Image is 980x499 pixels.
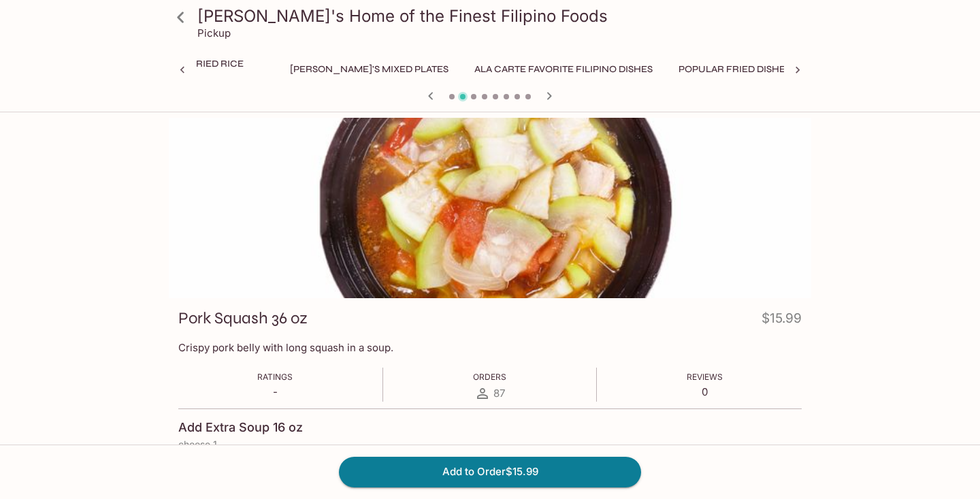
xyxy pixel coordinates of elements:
[169,118,811,298] div: Pork Squash 36 oz
[197,27,231,39] p: Pickup
[467,60,660,79] button: Ala Carte Favorite Filipino Dishes
[473,372,506,382] span: Orders
[493,387,505,400] span: 87
[687,385,723,398] p: 0
[257,372,293,382] span: Ratings
[762,308,802,334] h4: $15.99
[178,341,802,354] p: Crispy pork belly with long squash in a soup.
[197,5,806,27] h3: [PERSON_NAME]'s Home of the Finest Filipino Foods
[339,457,641,487] button: Add to Order$15.99
[178,439,802,450] p: choose 1
[687,372,723,382] span: Reviews
[178,308,308,329] h3: Pork Squash 36 oz
[257,385,293,398] p: -
[178,420,303,435] h4: Add Extra Soup 16 oz
[671,60,798,79] button: Popular Fried Dishes
[282,60,456,79] button: [PERSON_NAME]'s Mixed Plates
